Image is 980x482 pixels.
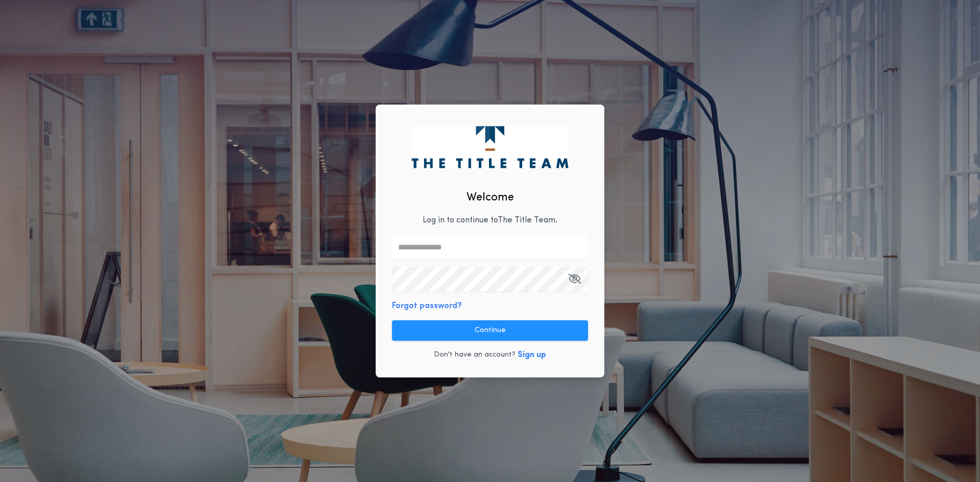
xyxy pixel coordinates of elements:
p: Log in to continue to The Title Team . [423,214,557,226]
p: Don't have an account? [434,350,516,360]
button: Sign up [518,349,546,361]
h2: Welcome [467,189,514,206]
button: Forgot password? [392,300,462,312]
img: logo [411,126,568,168]
button: Continue [392,320,588,341]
